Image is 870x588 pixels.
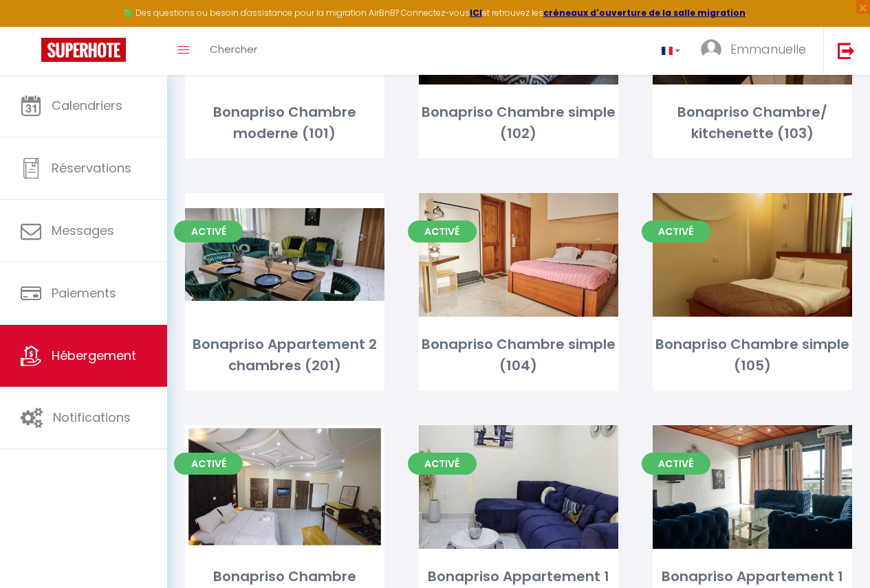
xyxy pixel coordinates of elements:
[419,334,618,377] div: Bonapriso Chambre simple (104)
[690,27,823,75] a: ... Emmanuelle
[653,102,852,145] div: Bonapriso Chambre/ kitchenette (103)
[838,42,855,59] img: logout
[419,102,618,145] div: Bonapriso Chambre simple (102)
[52,347,136,364] span: Hébergement
[642,220,710,242] span: Activé
[210,42,257,56] span: Chercher
[174,220,243,242] span: Activé
[730,41,806,58] span: Emmanuelle
[653,334,852,377] div: Bonapriso Chambre simple (105)
[185,102,384,145] div: Bonapriso Chambre moderne (101)
[642,453,710,475] span: Activé
[52,97,122,114] span: Calendriers
[470,7,482,19] a: ICI
[408,453,477,475] span: Activé
[11,5,52,47] button: Ouvrir le widget de chat LiveChat
[52,222,114,239] span: Messages
[199,27,268,75] a: Chercher
[543,7,746,19] a: créneaux d'ouverture de la salle migration
[53,409,131,426] span: Notifications
[408,220,477,242] span: Activé
[185,334,384,377] div: Bonapriso Appartement 2 chambres (201)
[701,39,721,60] img: ...
[174,453,243,475] span: Activé
[52,159,131,177] span: Réservations
[41,38,126,62] img: Super Booking
[52,284,116,302] span: Paiements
